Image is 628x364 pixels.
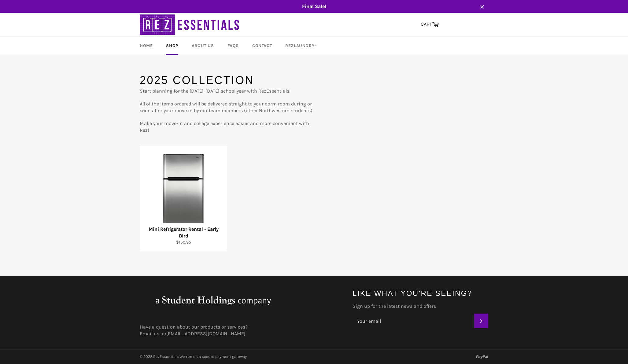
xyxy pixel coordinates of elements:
[353,303,488,310] label: Sign up for the latest news and offers
[179,354,247,359] a: We run on a secure payment gateway
[144,226,223,239] div: Mini Refrigerator Rental - Early Bird
[140,288,286,313] img: aStudentHoldingsNFPcompany_large.png
[246,37,278,55] a: Contact
[221,37,245,55] a: FAQs
[418,18,442,31] a: CART
[153,354,179,359] a: RezEssentials
[353,314,474,328] input: Your email
[140,146,227,252] a: Mini Refrigerator Rental - Early Bird Mini Refrigerator Rental - Early Bird $159.95
[140,73,314,88] h1: 2025 Collection
[134,324,346,337] div: Have a question about our products or services? Email us at:
[140,120,314,134] p: Make your move-in and college experience easier and more convenient with Rez!
[140,88,314,94] p: Start planning for the [DATE]-[DATE] school year with RezEssentials!
[353,288,488,298] h4: Like what you're seeing?
[166,331,246,336] a: [EMAIL_ADDRESS][DOMAIN_NAME]
[186,37,220,55] a: About Us
[134,3,494,10] span: Final Sale!
[140,13,241,36] img: RezEssentials
[134,37,159,55] a: Home
[144,239,223,245] div: $159.95
[140,354,247,359] small: © 2025, .
[140,101,314,114] p: All of the items ordered will be delivered straight to your dorm room during or soon after your m...
[160,37,184,55] a: Shop
[279,37,323,55] a: RezLaundry
[148,154,219,225] img: Mini Refrigerator Rental - Early Bird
